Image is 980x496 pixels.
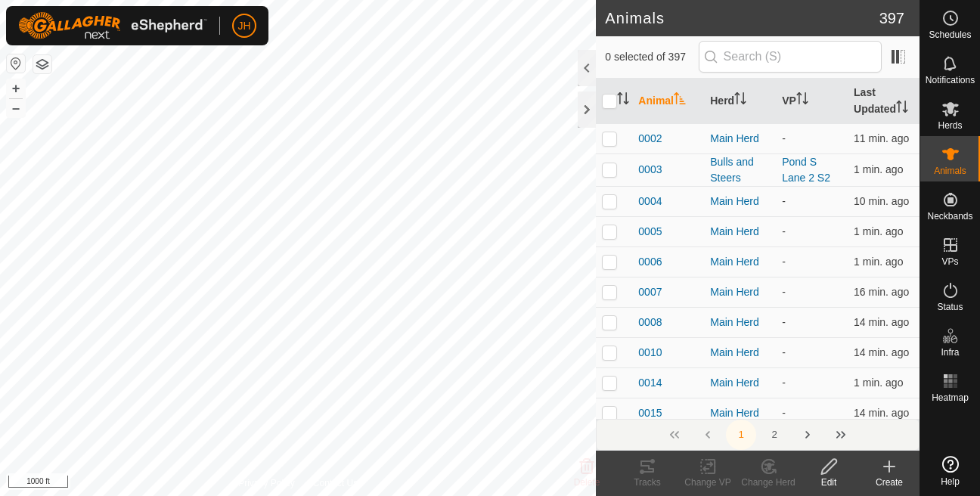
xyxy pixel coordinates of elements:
[792,420,823,450] button: Next Page
[937,302,963,312] span: Status
[938,121,962,130] span: Herds
[759,420,789,450] button: 2
[854,346,909,358] span: Oct 11, 2025, 8:59 AM
[678,476,738,489] div: Change VP
[826,420,856,450] button: Last Page
[941,477,960,486] span: Help
[710,405,770,421] div: Main Herd
[782,377,786,389] app-display-virtual-paddock-transition: -
[632,79,704,124] th: Animal
[782,286,786,298] app-display-virtual-paddock-transition: -
[941,348,959,357] span: Infra
[605,49,698,65] span: 0 selected of 397
[854,377,903,389] span: Oct 11, 2025, 9:13 AM
[638,194,662,209] span: 0004
[638,315,662,330] span: 0008
[734,95,746,107] p-sorticon: Activate to sort
[710,375,770,391] div: Main Herd
[710,315,770,330] div: Main Herd
[854,316,909,328] span: Oct 11, 2025, 9:00 AM
[782,407,786,419] app-display-virtual-paddock-transition: -
[7,79,25,98] button: +
[782,225,786,237] app-display-virtual-paddock-transition: -
[674,95,686,107] p-sorticon: Activate to sort
[638,254,662,270] span: 0006
[617,95,629,107] p-sorticon: Activate to sort
[710,284,770,300] div: Main Herd
[854,195,909,207] span: Oct 11, 2025, 9:04 AM
[638,162,662,178] span: 0003
[782,316,786,328] app-display-virtual-paddock-transition: -
[638,284,662,300] span: 0007
[638,375,662,391] span: 0014
[782,156,830,184] a: Pond S Lane 2 S2
[782,256,786,268] app-display-virtual-paddock-transition: -
[7,99,25,117] button: –
[605,9,879,27] h2: Animals
[710,194,770,209] div: Main Herd
[854,286,909,298] span: Oct 11, 2025, 8:58 AM
[704,79,776,124] th: Herd
[7,54,25,73] button: Reset Map
[796,95,808,107] p-sorticon: Activate to sort
[782,346,786,358] app-display-virtual-paddock-transition: -
[33,55,51,73] button: Map Layers
[638,405,662,421] span: 0015
[934,166,966,175] span: Animals
[859,476,920,489] div: Create
[237,18,250,34] span: JH
[879,7,904,29] span: 397
[799,476,859,489] div: Edit
[854,256,903,268] span: Oct 11, 2025, 9:13 AM
[782,195,786,207] app-display-virtual-paddock-transition: -
[18,12,207,39] img: Gallagher Logo
[854,163,903,175] span: Oct 11, 2025, 9:12 AM
[638,131,662,147] span: 0002
[926,76,975,85] span: Notifications
[932,393,969,402] span: Heatmap
[617,476,678,489] div: Tracks
[782,132,786,144] app-display-virtual-paddock-transition: -
[638,224,662,240] span: 0005
[710,154,770,186] div: Bulls and Steers
[854,132,909,144] span: Oct 11, 2025, 9:03 AM
[726,420,756,450] button: 1
[238,476,295,490] a: Privacy Policy
[927,212,972,221] span: Neckbands
[699,41,882,73] input: Search (S)
[710,224,770,240] div: Main Herd
[920,450,980,492] a: Help
[848,79,920,124] th: Last Updated
[896,103,908,115] p-sorticon: Activate to sort
[710,345,770,361] div: Main Herd
[710,254,770,270] div: Main Herd
[854,407,909,419] span: Oct 11, 2025, 9:00 AM
[929,30,971,39] span: Schedules
[638,345,662,361] span: 0010
[854,225,903,237] span: Oct 11, 2025, 9:13 AM
[941,257,958,266] span: VPs
[738,476,799,489] div: Change Herd
[776,79,848,124] th: VP
[710,131,770,147] div: Main Herd
[313,476,358,490] a: Contact Us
